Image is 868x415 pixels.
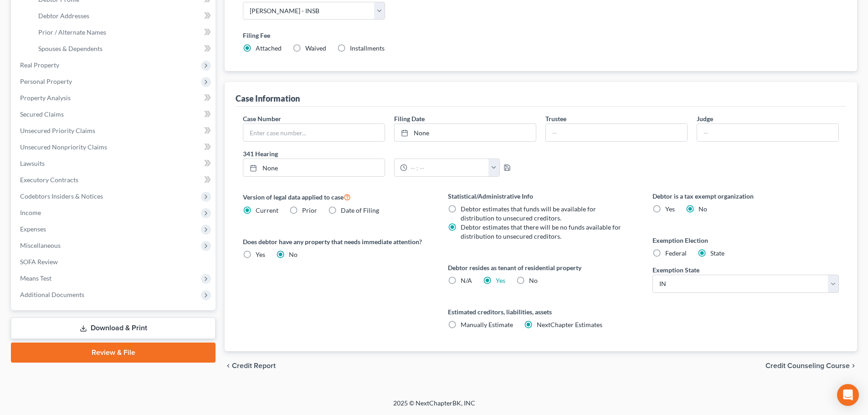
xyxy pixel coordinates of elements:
a: Download & Print [11,318,216,339]
label: Trustee [545,114,566,123]
label: Filing Fee [243,31,839,40]
span: N/A [461,277,472,284]
span: Additional Documents [20,291,84,298]
div: 2025 © NextChapterBK, INC [175,399,694,415]
a: Lawsuits [13,155,216,172]
div: Open Intercom Messenger [837,384,859,406]
span: Property Analysis [20,94,71,102]
label: Exemption State [652,265,699,275]
span: Unsecured Priority Claims [20,127,95,134]
a: Property Analysis [13,90,216,106]
span: Manually Estimate [461,321,513,328]
label: Does debtor have any property that needs immediate attention? [243,237,429,246]
label: Statistical/Administrative Info [448,191,634,201]
input: -- [546,124,687,141]
a: None [243,159,385,176]
span: Waived [305,44,326,52]
a: Unsecured Nonpriority Claims [13,139,216,155]
label: Debtor is a tax exempt organization [652,191,839,201]
span: Personal Property [20,77,72,85]
i: chevron_right [850,362,857,369]
span: Debtor estimates that there will be no funds available for distribution to unsecured creditors. [461,223,621,240]
a: Spouses & Dependents [31,41,216,57]
a: Secured Claims [13,106,216,123]
label: Filing Date [394,114,425,123]
label: Judge [697,114,713,123]
a: Unsecured Priority Claims [13,123,216,139]
span: Lawsuits [20,159,45,167]
span: Prior [302,206,317,214]
label: Debtor resides as tenant of residential property [448,263,634,272]
span: Debtor Addresses [38,12,89,20]
span: Prior / Alternate Names [38,28,106,36]
span: Debtor estimates that funds will be available for distribution to unsecured creditors. [461,205,596,222]
span: Miscellaneous [20,241,61,249]
span: Date of Filing [341,206,379,214]
span: Spouses & Dependents [38,45,103,52]
label: 341 Hearing [238,149,541,159]
span: Secured Claims [20,110,64,118]
a: Debtor Addresses [31,8,216,24]
a: SOFA Review [13,254,216,270]
button: Credit Counseling Course chevron_right [765,362,857,369]
span: No [289,251,298,258]
span: Real Property [20,61,59,69]
label: Estimated creditors, liabilities, assets [448,307,634,317]
span: Income [20,209,41,216]
span: No [529,277,538,284]
button: chevron_left Credit Report [225,362,276,369]
label: Case Number [243,114,281,123]
span: Codebtors Insiders & Notices [20,192,103,200]
span: Executory Contracts [20,176,78,184]
span: Yes [256,251,265,258]
span: Current [256,206,278,214]
span: NextChapter Estimates [537,321,602,328]
input: Enter case number... [243,124,385,141]
label: Exemption Election [652,236,839,245]
span: SOFA Review [20,258,58,266]
span: Credit Report [232,362,276,369]
span: Yes [665,205,675,213]
span: Federal [665,249,687,257]
i: chevron_left [225,362,232,369]
span: Unsecured Nonpriority Claims [20,143,107,151]
a: Prior / Alternate Names [31,24,216,41]
div: Case Information [236,93,300,104]
span: Means Test [20,274,51,282]
span: State [710,249,724,257]
span: Attached [256,44,282,52]
a: Yes [496,277,505,284]
a: None [395,124,536,141]
a: Review & File [11,343,216,363]
a: Executory Contracts [13,172,216,188]
input: -- [697,124,838,141]
span: Credit Counseling Course [765,362,850,369]
input: -- : -- [407,159,489,176]
label: Version of legal data applied to case [243,191,429,202]
span: No [699,205,707,213]
span: Installments [350,44,385,52]
span: Expenses [20,225,46,233]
